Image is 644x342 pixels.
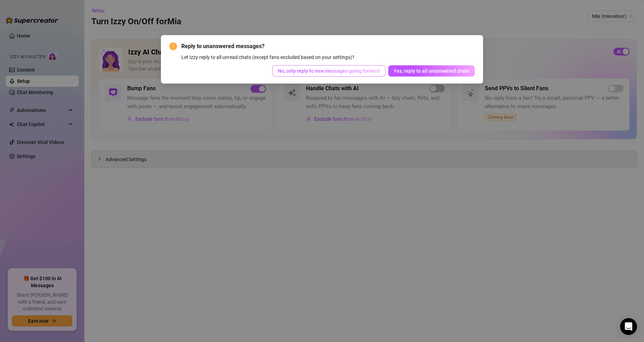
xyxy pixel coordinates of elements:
span: Yes, reply to all unanswered chats [393,68,469,74]
span: exclamation-circle [169,42,177,50]
span: No, only reply to new messages going forward [278,68,380,74]
button: No, only reply to new messages going forward [272,65,385,77]
div: Open Intercom Messenger [620,318,637,335]
span: Reply to unanswered messages? [181,42,475,51]
button: Yes, reply to all unanswered chats [388,65,475,77]
div: Let Izzy reply to all unread chats (except fans excluded based on your settings)? [181,53,475,61]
